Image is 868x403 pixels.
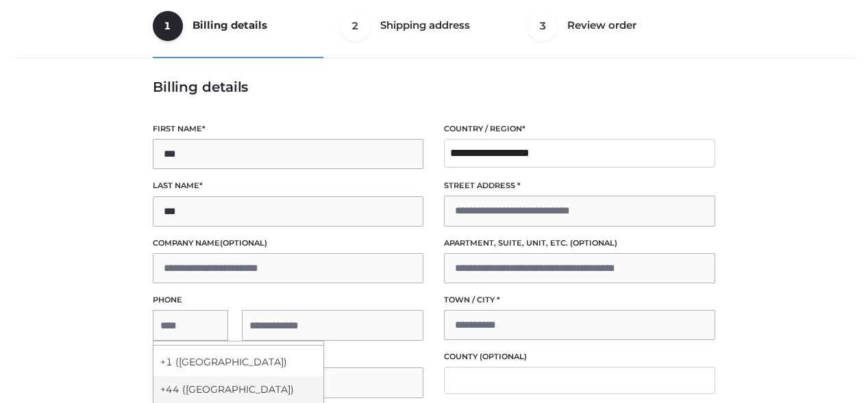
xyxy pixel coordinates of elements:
h3: Billing details [153,79,715,95]
label: Town / City [444,294,715,307]
label: Apartment, suite, unit, etc. [444,237,715,250]
span: (optional) [480,352,527,361]
div: +1 ([GEOGRAPHIC_DATA]) [153,349,323,376]
span: (optional) [220,238,267,248]
label: Country / Region [444,122,715,135]
label: First name [153,122,424,135]
label: Phone [153,294,424,307]
label: County [444,350,715,363]
label: Last name [153,179,424,192]
label: Street address [444,179,715,192]
label: Company name [153,237,424,250]
span: (optional) [570,238,617,248]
